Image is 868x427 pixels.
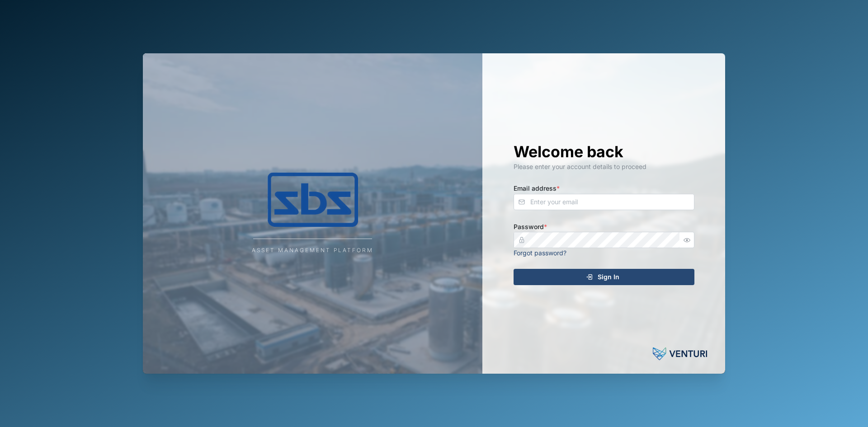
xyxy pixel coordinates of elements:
[514,269,694,285] button: Sign In
[222,173,403,227] img: Company Logo
[514,194,694,210] input: Enter your email
[514,249,566,257] a: Forgot password?
[653,345,707,363] img: Powered by: Venturi
[514,162,694,172] div: Please enter your account details to proceed
[252,246,373,255] div: Asset Management Platform
[514,222,547,232] label: Password
[598,269,619,285] span: Sign In
[514,183,560,193] label: Email address
[514,142,694,162] h1: Welcome back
